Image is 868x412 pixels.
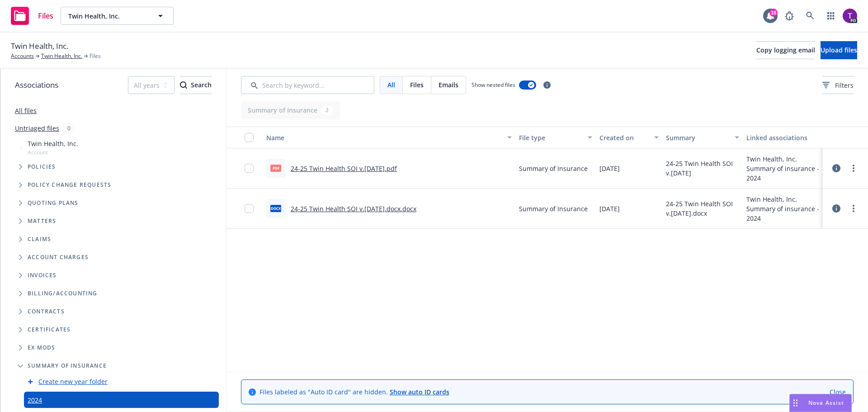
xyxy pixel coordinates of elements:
[28,255,89,260] span: Account charges
[28,345,55,350] span: Ex Mods
[390,388,449,396] a: Show auto ID cards
[28,273,57,278] span: Invoices
[41,52,82,60] a: Twin Health, Inc.
[756,41,815,59] button: Copy logging email
[822,81,854,90] span: Filters
[746,194,819,204] div: Twin Health, Inc.
[843,9,857,23] img: photo
[68,11,146,21] span: Twin Health, Inc.
[28,139,78,148] span: Twin Health, Inc.
[599,204,620,213] span: [DATE]
[387,80,395,90] span: All
[38,12,53,19] span: Files
[7,3,57,28] a: Files
[769,9,778,17] div: 18
[28,363,107,369] span: Summary of insurance
[780,7,798,25] a: Report a Bug
[848,203,859,214] a: more
[789,394,852,412] button: Nova Assist
[472,81,515,89] span: Show nested files
[291,164,397,173] a: 24-25 Twin Health SOI v.[DATE].pdf
[830,387,846,397] a: Close
[808,399,844,407] span: Nova Assist
[15,123,59,133] a: Untriaged files
[28,237,51,242] span: Claims
[28,148,78,156] span: Account
[743,127,823,148] button: Linked associations
[756,46,815,54] span: Copy logging email
[28,291,98,296] span: Billing/Accounting
[666,199,739,218] span: 24-25 Twin Health SOI v.[DATE].docx
[28,309,65,314] span: Contracts
[245,204,254,213] input: Toggle Row Selected
[15,106,37,115] a: All files
[270,165,281,171] span: pdf
[519,133,582,142] div: File type
[270,205,281,212] span: docx
[11,52,34,60] a: Accounts
[63,123,75,133] div: 0
[0,137,226,284] div: Tree Example
[28,164,56,170] span: Policies
[515,127,595,148] button: File type
[28,218,56,224] span: Matters
[245,133,254,142] input: Select all
[835,81,854,90] span: Filters
[746,204,819,223] div: Summary of insurance - 2024
[291,204,416,213] a: 24-25 Twin Health SOI v.[DATE].docx.docx
[746,154,819,164] div: Twin Health, Inc.
[61,7,174,25] button: Twin Health, Inc.
[180,81,187,89] svg: Search
[519,204,588,213] span: Summary of Insurance
[241,76,374,94] input: Search by keyword...
[599,164,620,173] span: [DATE]
[822,7,840,25] a: Switch app
[180,76,212,94] button: SearchSearch
[801,7,819,25] a: Search
[666,133,729,142] div: Summary
[15,79,58,91] span: Associations
[28,200,79,206] span: Quoting plans
[259,387,449,397] span: Files labeled as "Auto ID card" are hidden.
[90,52,101,60] span: Files
[848,163,859,174] a: more
[439,80,458,90] span: Emails
[263,127,515,148] button: Name
[599,133,649,142] div: Created on
[822,76,854,94] button: Filters
[596,127,663,148] button: Created on
[28,395,42,405] a: 2024
[519,164,588,173] span: Summary of Insurance
[28,182,111,188] span: Policy change requests
[245,164,254,173] input: Toggle Row Selected
[11,40,68,52] span: Twin Health, Inc.
[821,41,857,59] button: Upload files
[821,46,857,54] span: Upload files
[180,76,212,94] div: Search
[410,80,424,90] span: Files
[662,127,742,148] button: Summary
[746,133,819,142] div: Linked associations
[28,327,71,332] span: Certificates
[666,159,739,178] span: 24-25 Twin Health SOI v.[DATE]
[746,164,819,183] div: Summary of insurance - 2024
[266,133,502,142] div: Name
[38,377,108,386] a: Create new year folder
[790,394,801,412] div: Drag to move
